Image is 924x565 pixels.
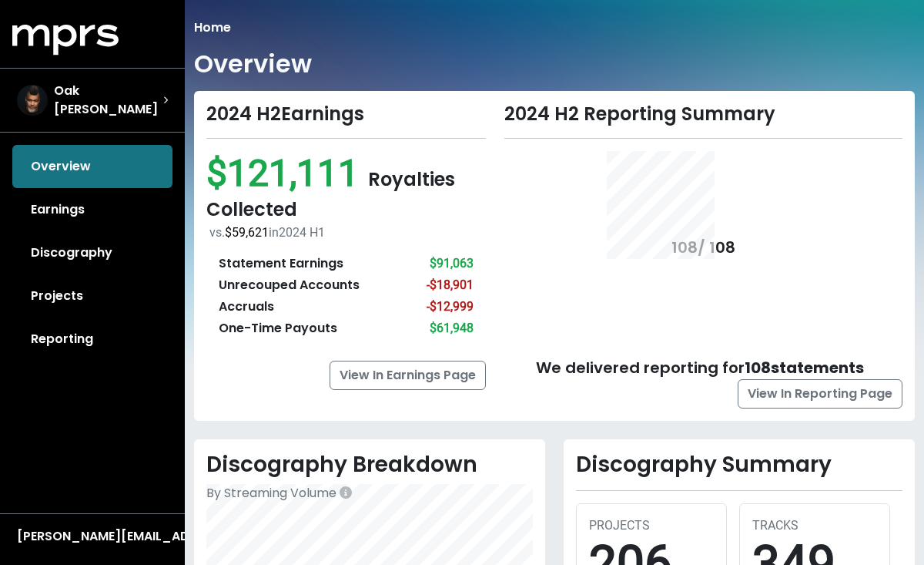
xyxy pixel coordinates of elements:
span: Oak [PERSON_NAME] [54,82,163,119]
div: $61,948 [430,319,474,338]
div: -$18,901 [427,276,474,294]
a: View In Earnings Page [330,361,486,390]
span: Royalties Collected [206,166,455,222]
div: $91,063 [430,254,474,273]
nav: breadcrumb [194,18,915,37]
div: 2024 H2 Reporting Summary [504,103,902,126]
h2: Discography Breakdown [206,452,533,478]
div: 2024 H2 Earnings [206,103,486,126]
div: vs. in 2024 H1 [209,224,486,242]
b: 108 statements [745,357,864,378]
div: One-Time Payouts [219,319,337,338]
a: mprs logo [12,30,119,48]
div: Unrecouped Accounts [219,276,360,294]
div: TRACKS [752,516,877,535]
a: Earnings [12,188,172,231]
a: View In Reporting Page [738,379,902,409]
div: Statement Earnings [219,254,343,273]
span: By Streaming Volume [206,484,336,502]
h1: Overview [194,49,312,79]
div: Accruals [219,298,274,316]
h2: Discography Summary [576,452,902,478]
button: [PERSON_NAME][EMAIL_ADDRESS][DOMAIN_NAME] [12,526,172,547]
span: $121,111 [206,151,368,195]
span: $59,621 [225,225,269,240]
a: Discography [12,231,172,274]
img: The selected account / producer [17,85,48,116]
a: Reporting [12,318,172,361]
div: We delivered reporting for [536,356,864,379]
li: Home [194,18,231,37]
div: -$12,999 [427,298,474,316]
a: Projects [12,274,172,318]
div: [PERSON_NAME][EMAIL_ADDRESS][DOMAIN_NAME] [17,527,168,546]
div: PROJECTS [589,516,714,535]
